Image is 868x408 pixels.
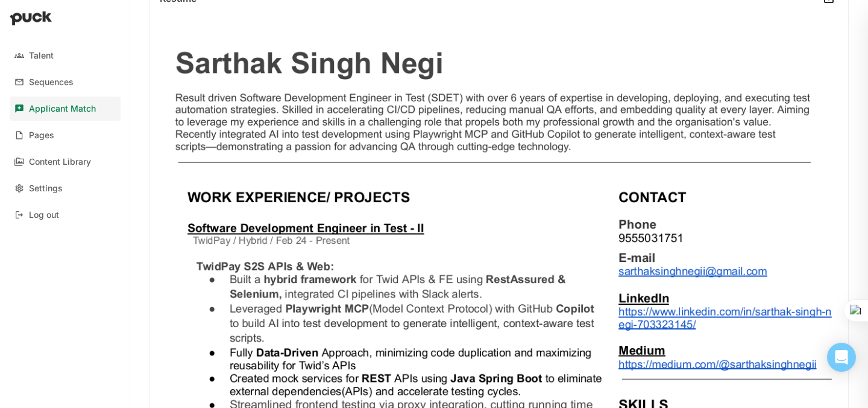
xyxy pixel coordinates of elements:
div: Talent [29,51,54,61]
a: Settings [10,176,121,200]
div: Settings [29,183,63,194]
a: Content Library [10,150,121,174]
div: Sequences [29,77,74,88]
a: Talent [10,43,121,68]
div: Pages [29,130,54,141]
a: Sequences [10,70,121,94]
div: Log out [29,210,59,220]
div: Applicant Match [29,104,96,114]
a: Pages [10,123,121,147]
a: Applicant Match [10,97,121,121]
div: Open Intercom Messenger [827,343,856,372]
div: Content Library [29,157,91,167]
